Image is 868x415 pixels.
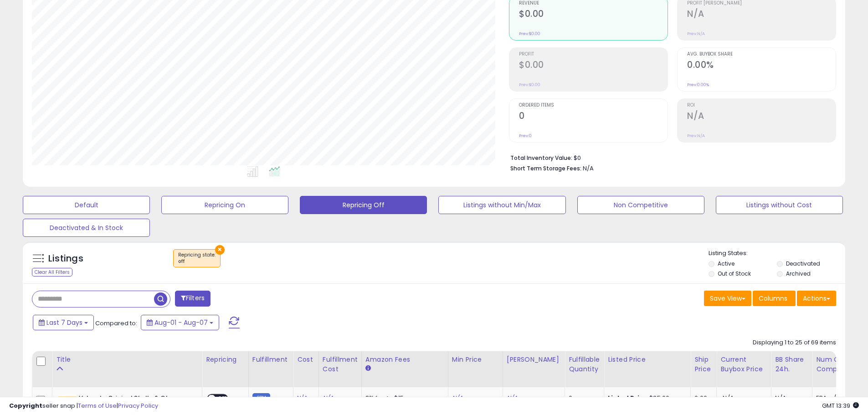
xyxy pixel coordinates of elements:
button: Save View [704,291,751,306]
small: Amazon Fees. [365,364,371,373]
label: Archived [786,270,811,277]
label: Out of Stock [718,270,751,277]
b: Short Term Storage Fees: [510,164,581,172]
span: 2025-08-15 13:39 GMT [822,401,859,410]
button: Repricing On [161,196,288,214]
button: Aug-01 - Aug-07 [141,315,219,330]
button: Filters [175,291,211,307]
a: Terms of Use [78,401,117,410]
b: Total Inventory Value: [510,154,572,162]
a: Privacy Policy [118,401,158,410]
span: Repricing state : [178,251,216,265]
p: Listing States: [709,249,845,258]
span: ROI [687,103,836,108]
small: Prev: $0.00 [519,31,540,36]
div: Fulfillment Cost [323,355,358,374]
h2: $0.00 [519,60,668,72]
div: Listed Price [608,355,687,364]
div: Fulfillable Quantity [569,355,600,374]
div: off [178,258,216,265]
strong: Copyright [9,401,42,410]
div: Displaying 1 to 25 of 69 items [753,338,836,347]
div: [PERSON_NAME] [507,355,561,364]
small: Prev: 0.00% [687,82,709,87]
div: Fulfillment [252,355,289,364]
h2: N/A [687,111,836,123]
div: Ship Price [694,355,713,374]
div: Repricing [206,355,245,364]
span: Profit [519,52,668,57]
div: Min Price [452,355,499,364]
div: Cost [297,355,315,364]
div: Title [56,355,198,364]
span: Aug-01 - Aug-07 [154,318,208,327]
span: Avg. Buybox Share [687,52,836,57]
h2: N/A [687,9,836,21]
button: Repricing Off [300,196,427,214]
span: Last 7 Days [46,318,82,327]
div: BB Share 24h. [775,355,808,374]
span: N/A [583,164,594,173]
button: Listings without Cost [716,196,843,214]
small: Prev: N/A [687,31,705,36]
span: Compared to: [95,319,137,328]
span: Profit [PERSON_NAME] [687,1,836,6]
span: Revenue [519,1,668,6]
div: Num of Comp. [816,355,849,374]
button: Non Competitive [577,196,704,214]
span: Columns [759,294,787,303]
span: Ordered Items [519,103,668,108]
li: $0 [510,152,829,163]
div: Clear All Filters [32,268,72,277]
h5: Listings [48,252,83,265]
button: Listings without Min/Max [438,196,565,214]
div: Amazon Fees [365,355,444,364]
small: Prev: N/A [687,133,705,138]
button: Last 7 Days [33,315,94,330]
div: seller snap | | [9,402,158,410]
button: Deactivated & In Stock [23,219,150,237]
label: Active [718,260,734,267]
button: × [215,245,225,255]
h2: 0.00% [687,60,836,72]
h2: $0.00 [519,9,668,21]
small: Prev: $0.00 [519,82,540,87]
h2: 0 [519,111,668,123]
button: Default [23,196,150,214]
button: Columns [753,291,796,306]
small: Prev: 0 [519,133,532,138]
button: Actions [797,291,836,306]
div: Current Buybox Price [720,355,767,374]
label: Deactivated [786,260,820,267]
